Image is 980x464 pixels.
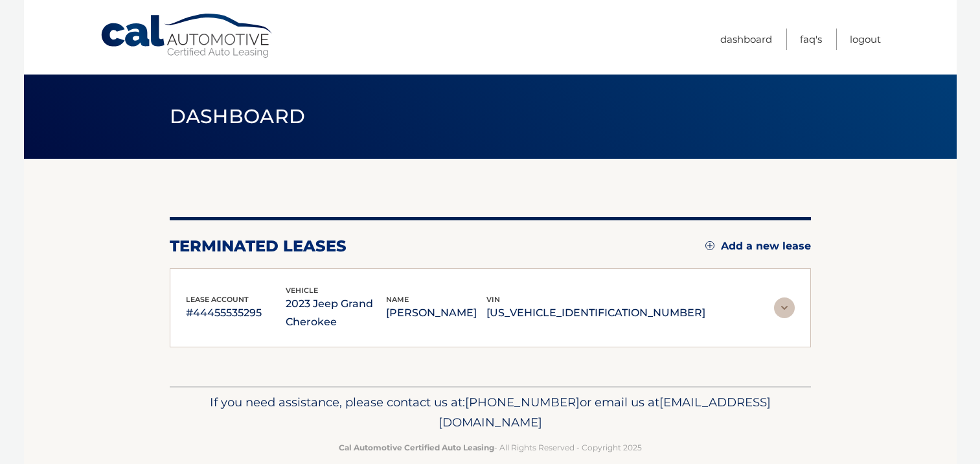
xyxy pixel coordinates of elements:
[178,441,803,454] p: - All Rights Reserved - Copyright 2025
[386,304,486,322] p: [PERSON_NAME]
[170,104,306,128] span: Dashboard
[286,295,386,331] p: 2023 Jeep Grand Cherokee
[386,295,409,304] span: name
[186,295,249,304] span: lease account
[486,295,500,304] span: vin
[774,297,795,318] img: accordion-rest.svg
[486,304,705,322] p: [US_VEHICLE_IDENTIFICATION_NUMBER]
[100,13,275,59] a: Cal Automotive
[705,240,811,253] a: Add a new lease
[850,29,881,50] a: Logout
[186,304,286,322] p: #44455535295
[170,237,347,256] h2: terminated leases
[800,29,822,50] a: FAQ's
[178,392,803,434] p: If you need assistance, please contact us at: or email us at
[705,241,714,250] img: add.svg
[339,443,494,452] strong: Cal Automotive Certified Auto Leasing
[720,29,772,50] a: Dashboard
[286,286,318,295] span: vehicle
[465,395,580,410] span: [PHONE_NUMBER]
